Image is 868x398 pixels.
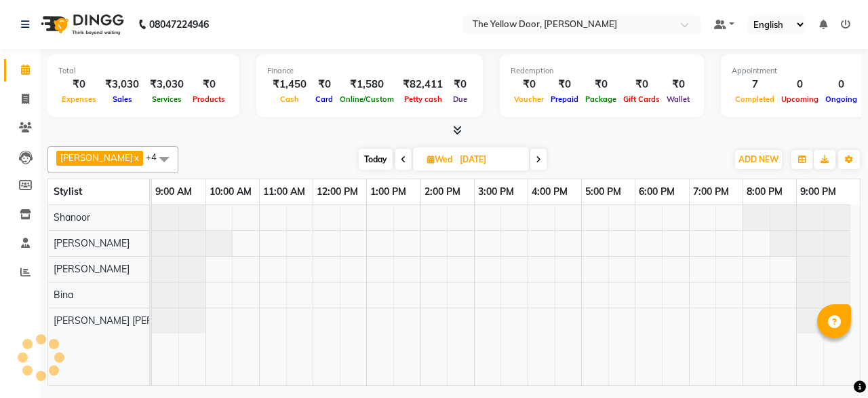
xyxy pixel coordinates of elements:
[582,182,625,202] a: 5:00 PM
[35,5,127,43] img: logo
[100,77,144,92] div: ₹3,030
[54,185,82,198] span: Stylist
[149,5,209,43] b: 08047224946
[511,65,693,77] div: Redemption
[54,211,90,223] span: Shanoor
[149,94,185,104] span: Services
[277,94,302,104] span: Cash
[822,77,861,92] div: 0
[206,182,255,202] a: 10:00 AM
[635,182,678,202] a: 6:00 PM
[732,94,778,104] span: Completed
[152,182,195,202] a: 9:00 AM
[267,77,312,92] div: ₹1,450
[144,77,189,92] div: ₹3,030
[582,77,620,92] div: ₹0
[397,77,448,92] div: ₹82,411
[743,182,786,202] a: 8:00 PM
[54,263,130,275] span: [PERSON_NAME]
[738,154,778,164] span: ADD NEW
[511,94,547,104] span: Voucher
[450,94,471,104] span: Due
[58,77,100,92] div: ₹0
[424,154,456,164] span: Wed
[109,94,136,104] span: Sales
[528,182,571,202] a: 4:00 PM
[620,94,663,104] span: Gift Cards
[620,77,663,92] div: ₹0
[582,94,620,104] span: Package
[547,77,582,92] div: ₹0
[54,237,130,249] span: [PERSON_NAME]
[189,77,229,92] div: ₹0
[448,77,472,92] div: ₹0
[822,94,861,104] span: Ongoing
[133,152,139,163] a: x
[58,65,229,77] div: Total
[367,182,410,202] a: 1:00 PM
[146,151,167,162] span: +4
[359,149,393,170] span: Today
[690,182,732,202] a: 7:00 PM
[778,77,822,92] div: 0
[189,94,229,104] span: Products
[421,182,464,202] a: 2:00 PM
[58,94,100,104] span: Expenses
[735,150,782,169] button: ADD NEW
[663,94,693,104] span: Wallet
[778,94,822,104] span: Upcoming
[267,65,472,77] div: Finance
[401,94,446,104] span: Petty cash
[312,94,336,104] span: Card
[54,289,73,301] span: Bina
[732,77,778,92] div: 7
[797,182,840,202] a: 9:00 PM
[336,94,397,104] span: Online/Custom
[313,182,361,202] a: 12:00 PM
[663,77,693,92] div: ₹0
[475,182,517,202] a: 3:00 PM
[336,77,397,92] div: ₹1,580
[54,314,208,327] span: [PERSON_NAME] [PERSON_NAME]
[260,182,309,202] a: 11:00 AM
[312,77,336,92] div: ₹0
[547,94,582,104] span: Prepaid
[456,149,524,170] input: 2025-08-27
[511,77,547,92] div: ₹0
[60,152,133,163] span: [PERSON_NAME]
